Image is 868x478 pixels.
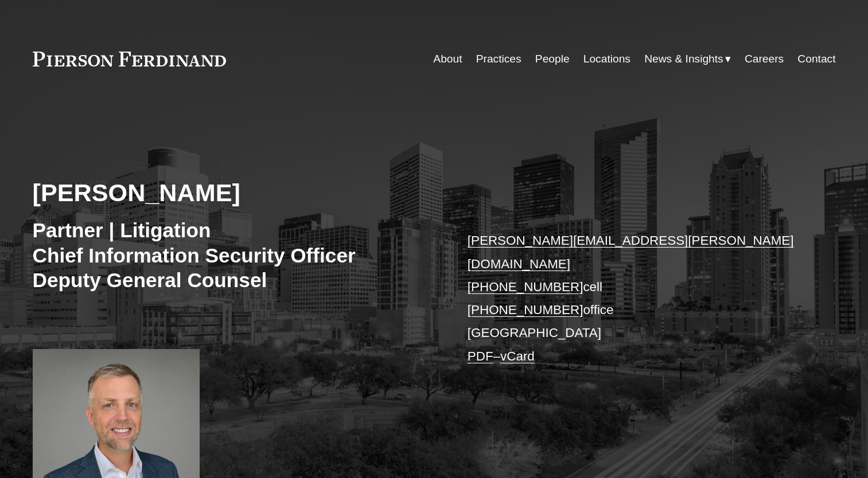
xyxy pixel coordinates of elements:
[468,280,583,294] a: [PHONE_NUMBER]
[535,48,570,70] a: People
[468,303,583,317] a: [PHONE_NUMBER]
[644,48,731,70] a: folder dropdown
[745,48,784,70] a: Careers
[476,48,521,70] a: Practices
[797,48,835,70] a: Contact
[468,349,493,363] a: PDF
[644,49,723,69] span: News & Insights
[433,48,462,70] a: About
[33,178,434,207] h2: [PERSON_NAME]
[500,349,535,363] a: vCard
[583,48,630,70] a: Locations
[33,218,434,293] h3: Partner | Litigation Chief Information Security Officer Deputy General Counsel
[468,229,802,368] p: cell office [GEOGRAPHIC_DATA] –
[468,233,794,271] a: [PERSON_NAME][EMAIL_ADDRESS][PERSON_NAME][DOMAIN_NAME]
